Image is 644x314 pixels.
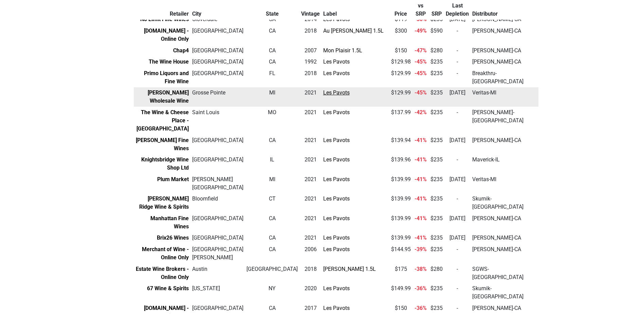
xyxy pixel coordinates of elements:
td: 2021 [299,107,321,135]
td: [GEOGRAPHIC_DATA][PERSON_NAME] [190,244,245,263]
td: $ 129.99 [389,87,412,107]
td: $ 235 [429,213,444,232]
a: Merchant of Wine - Online Only [142,246,189,261]
td: 2021 [299,174,321,193]
td: - [444,154,471,174]
td: - [444,56,471,68]
td: 2018 [299,68,321,87]
td: [PERSON_NAME]-CA [471,213,538,232]
td: [DATE] [444,87,471,107]
a: Primo Liquors and Fine Wine [144,70,189,85]
td: 2020 [299,283,321,302]
td: -42% [412,107,429,135]
td: Veritas-MI [471,174,538,193]
a: Knightsbridge Wine Shop Ltd [141,156,189,171]
td: $ 235 [429,154,444,174]
td: -39% [412,244,429,263]
td: CA [245,45,300,56]
a: [PERSON_NAME] 1.5L [323,266,376,272]
td: 2021 [299,213,321,232]
td: -47% [412,45,429,56]
a: Les Pavots [323,215,350,222]
td: [PERSON_NAME]-CA [471,232,538,244]
td: [GEOGRAPHIC_DATA] [190,45,245,56]
td: [DATE] [444,213,471,232]
td: $ 235 [429,135,444,154]
td: Grosse Pointe [190,87,245,107]
a: Les Pavots [323,70,350,76]
a: [DOMAIN_NAME] - Online Only [144,28,189,42]
td: [GEOGRAPHIC_DATA] [190,25,245,45]
td: CT [245,193,300,213]
a: [PERSON_NAME] Ridge Wine & Spirits [139,195,189,210]
a: Les Pavots [323,58,350,65]
td: $ 139.99 [389,213,412,232]
td: [GEOGRAPHIC_DATA] [190,232,245,244]
td: Maverick-IL [471,154,538,174]
td: -49% [412,25,429,45]
td: 1992 [299,56,321,68]
td: -45% [412,56,429,68]
td: $ 139.96 [389,154,412,174]
td: $ 235 [429,56,444,68]
td: - [444,68,471,87]
td: $ 150 [389,45,412,56]
td: SGWS-[GEOGRAPHIC_DATA] [471,263,538,283]
td: [GEOGRAPHIC_DATA] [245,263,300,283]
td: 2006 [299,244,321,263]
a: Mon Plaisir 1.5L [323,47,362,54]
td: -38% [412,263,429,283]
td: $ 139.99 [389,193,412,213]
td: 2021 [299,154,321,174]
td: -45% [412,87,429,107]
a: [PERSON_NAME] Wholesale Wine [148,89,189,104]
td: 2018 [299,263,321,283]
td: 2007 [299,45,321,56]
td: 2021 [299,135,321,154]
td: MI [245,87,300,107]
td: $ 129.98 [389,56,412,68]
td: $ 129.99 [389,68,412,87]
td: $ 139.99 [389,174,412,193]
td: - [444,45,471,56]
td: - [444,263,471,283]
a: The Wine & Cheese Place - [GEOGRAPHIC_DATA] [136,109,189,132]
td: -36% [412,283,429,302]
td: - [444,25,471,45]
td: [GEOGRAPHIC_DATA] [190,135,245,154]
td: [GEOGRAPHIC_DATA] [190,56,245,68]
td: MI [245,174,300,193]
td: $ 300 [389,25,412,45]
a: The Wine House [149,58,189,65]
td: IL [245,154,300,174]
td: $ 235 [429,68,444,87]
td: [PERSON_NAME]-CA [471,244,538,263]
td: [PERSON_NAME]-CA [471,25,538,45]
td: Skurnik-[GEOGRAPHIC_DATA] [471,283,538,302]
a: Les Pavots [323,246,350,252]
td: $ 235 [429,244,444,263]
td: $ 175 [389,263,412,283]
td: Saint Louis [190,107,245,135]
td: [DATE] [444,135,471,154]
td: CA [245,135,300,154]
a: Au [PERSON_NAME] 1.5L [323,28,384,34]
td: Breakthru-[GEOGRAPHIC_DATA] [471,68,538,87]
td: Skurnik-[GEOGRAPHIC_DATA] [471,193,538,213]
a: Les Pavots [323,234,350,241]
td: [PERSON_NAME][GEOGRAPHIC_DATA] [190,174,245,193]
td: CA [245,56,300,68]
td: -41% [412,174,429,193]
a: Chap4 [173,47,189,54]
td: $ 139.99 [389,232,412,244]
td: -41% [412,213,429,232]
td: $ 139.94 [389,135,412,154]
td: $ 137.99 [389,107,412,135]
a: 67 Wine & Spirits [147,285,189,292]
td: - [444,107,471,135]
td: -41% [412,135,429,154]
a: Manhattan Fine Wines [150,215,189,230]
td: CA [245,25,300,45]
td: $ 235 [429,107,444,135]
td: MO [245,107,300,135]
